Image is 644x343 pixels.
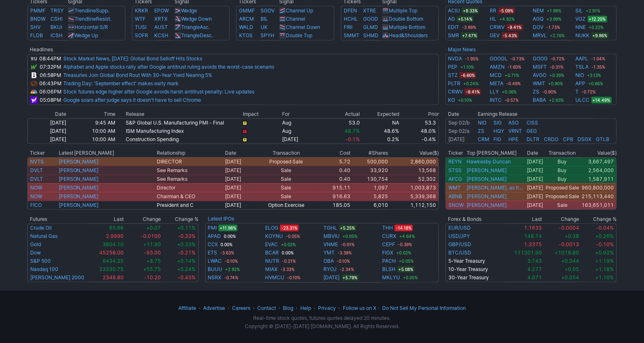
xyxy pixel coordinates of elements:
td: [DATE] [27,127,67,135]
a: NVTS [30,158,44,165]
span: +0.29% [548,72,565,79]
a: NUKK [576,31,590,40]
th: Ticker [445,149,466,157]
td: 08:44PM [38,54,63,63]
span: -3.89% [461,24,477,31]
a: AGQ [533,15,543,23]
a: AUST [154,24,168,30]
a: HCHL [344,16,358,22]
a: Wedge Up [74,32,98,38]
td: [DATE] [282,135,321,144]
th: Prior [400,110,439,118]
a: HL [490,15,497,23]
a: [PERSON_NAME] [467,167,507,174]
a: FIGX [382,249,393,257]
a: Wedge Down [181,16,212,22]
a: CRWV [490,23,505,31]
span: -5.09% [498,7,515,14]
a: KO [448,96,455,104]
a: NNE [576,23,586,31]
span: Desc. [200,32,213,38]
th: Cost [318,149,351,157]
a: CISS [527,120,538,126]
th: Date [445,110,478,118]
td: -0.4% [400,135,439,144]
th: Date [525,149,544,157]
a: Sep 02/b [448,120,469,126]
a: NVDA [448,55,462,63]
span: -0.90% [541,89,558,95]
a: EDIT [448,23,459,31]
a: THH [382,224,393,232]
a: EVAC [265,240,278,249]
span: -1.95% [464,55,480,62]
a: ABNB [448,193,462,199]
a: GTLB [596,136,609,142]
a: PLTR [448,79,460,88]
a: CPB [563,136,574,142]
a: BLSH [382,265,395,273]
td: Aug [282,127,321,135]
a: Hawkesby Duncan [467,158,511,165]
span: +12.20% [588,16,607,22]
a: TrendlineSupp. [74,7,109,14]
a: BKUI [51,24,62,30]
a: Careers [232,305,250,311]
a: KOYNU [265,232,283,240]
a: TGHL [324,224,338,232]
a: NIO [478,120,487,126]
a: Advertise [203,305,225,311]
a: NEM [533,7,544,15]
a: AVGO [533,71,546,79]
a: Stock futures edge higher after Google avoids harsh antitrust penalty: Live updates [63,89,254,95]
td: 06:43PM [38,79,63,88]
span: Trendline [74,7,96,14]
a: TUSI [135,24,146,30]
a: Gold [30,241,41,247]
th: Ticker [27,149,58,157]
a: CCII [208,240,218,249]
a: [PERSON_NAME] 2000 [30,274,84,281]
td: Construction Spending [126,135,242,144]
a: ULCC [576,96,590,104]
span: -1.73% [545,24,561,31]
a: FIG [494,136,502,142]
span: Trendline [74,16,96,22]
span: +14.49% [591,97,612,103]
th: Value($) [389,149,439,157]
td: 06:58PM [38,71,63,79]
span: +0.71% [504,72,521,79]
span: -1.35% [591,64,607,70]
a: AFCG [448,176,462,182]
a: XTRE [363,7,376,14]
a: SGOV [261,7,275,14]
span: +2.91% [585,7,602,14]
a: DSGX [577,136,591,142]
td: 07:32PM [38,63,63,71]
a: PACH [382,257,396,265]
span: -0.1% [345,136,360,142]
td: [DATE] [27,135,67,144]
a: TRSY [51,7,64,14]
span: Asc. [200,24,210,30]
span: -0.57% [504,97,520,103]
a: CRWV [448,88,463,96]
a: APAD [208,232,221,240]
a: SOFR [135,32,148,38]
a: Do Not Sell My Personal InformationDo Not Sell My Personal Information [382,305,466,311]
span: +8.33% [462,7,479,14]
a: REYN [448,158,462,165]
a: DLTR [527,136,539,142]
a: Channel Down [286,24,320,30]
a: META [490,79,504,88]
a: BUUU [208,265,222,273]
a: Latest IPOs [208,216,234,222]
a: STSS [448,167,462,173]
a: Help [300,305,311,311]
a: NOW [30,193,42,199]
a: TriangleDesc. [181,32,213,38]
a: PMMF [30,7,45,14]
th: Headlines [27,46,38,54]
a: RR [490,7,497,15]
a: VNME [324,240,338,249]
